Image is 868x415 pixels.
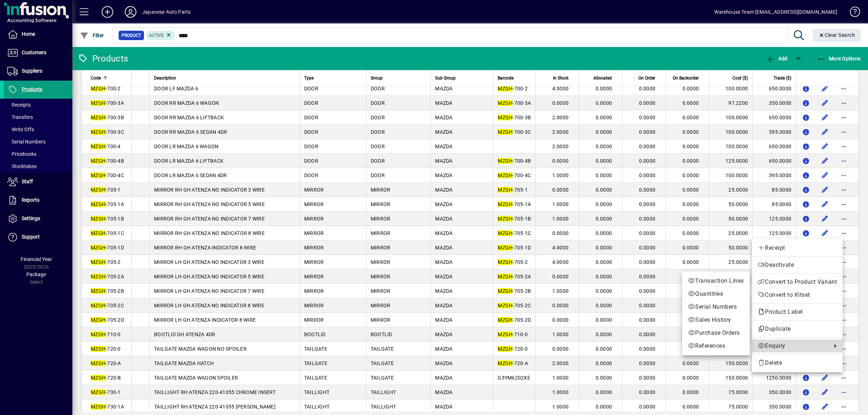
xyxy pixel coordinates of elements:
span: References [688,342,744,350]
span: Deactivate [758,261,837,269]
span: Product Label [758,308,807,315]
span: Convert to Kitset [758,291,837,299]
span: Delete [758,359,837,367]
span: Serial Numbers [688,303,744,311]
span: Convert to Product Variant [758,278,837,286]
span: Transaction Lines [688,277,744,285]
span: Sales History [688,316,744,324]
span: Purchase Orders [688,329,744,337]
span: Receipt [758,244,837,252]
span: Enquiry [758,342,828,350]
span: Duplicate [758,325,837,333]
span: Quantities [688,290,744,298]
button: Deactivate product [752,258,843,271]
